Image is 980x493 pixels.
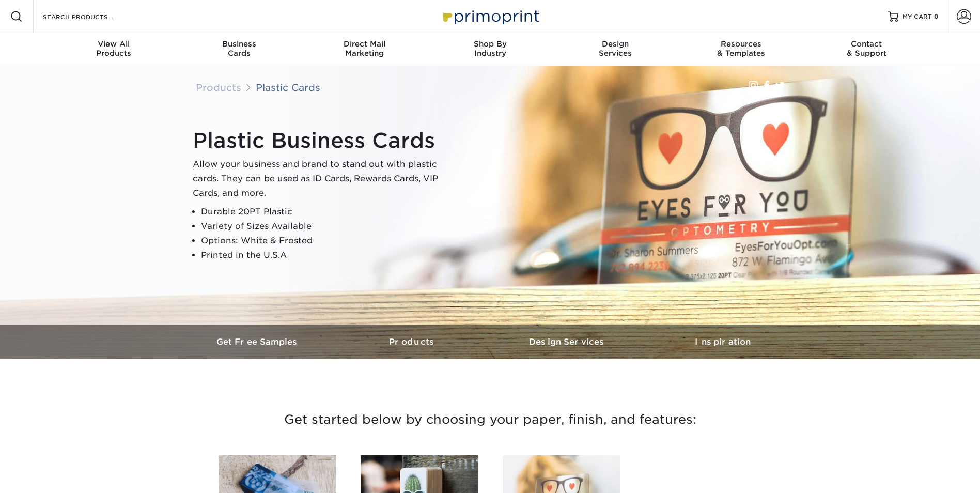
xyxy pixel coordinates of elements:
[201,234,451,248] li: Options: White & Frosted
[427,39,553,58] div: Industry
[934,13,939,20] span: 0
[256,82,320,93] a: Plastic Cards
[553,39,678,58] div: Services
[439,5,542,27] img: Primoprint
[176,39,302,58] div: Cards
[678,33,804,66] a: Resources& Templates
[201,219,451,234] li: Variety of Sizes Available
[553,33,678,66] a: DesignServices
[51,33,177,66] a: View AllProducts
[553,39,678,49] span: Design
[302,39,427,49] span: Direct Mail
[490,337,645,347] h3: Design Services
[193,157,451,201] p: Allow your business and brand to stand out with plastic cards. They can be used as ID Cards, Rewa...
[335,337,490,347] h3: Products
[188,396,792,443] h3: Get started below by choosing your paper, finish, and features:
[196,82,241,93] a: Products
[201,248,451,263] li: Printed in the U.S.A
[302,39,427,58] div: Marketing
[180,337,335,347] h3: Get Free Samples
[302,33,427,66] a: Direct MailMarketing
[180,325,335,359] a: Get Free Samples
[678,39,804,49] span: Resources
[804,39,929,58] div: & Support
[490,325,645,359] a: Design Services
[804,39,929,49] span: Contact
[176,33,302,66] a: BusinessCards
[645,337,800,347] h3: Inspiration
[201,205,451,219] li: Durable 20PT Plastic
[51,39,177,58] div: Products
[427,39,553,49] span: Shop By
[645,325,800,359] a: Inspiration
[176,39,302,49] span: Business
[193,128,451,153] h1: Plastic Business Cards
[678,39,804,58] div: & Templates
[335,325,490,359] a: Products
[427,33,553,66] a: Shop ByIndustry
[903,12,932,21] span: MY CART
[51,39,177,49] span: View All
[804,33,929,66] a: Contact& Support
[42,10,143,23] input: SEARCH PRODUCTS.....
